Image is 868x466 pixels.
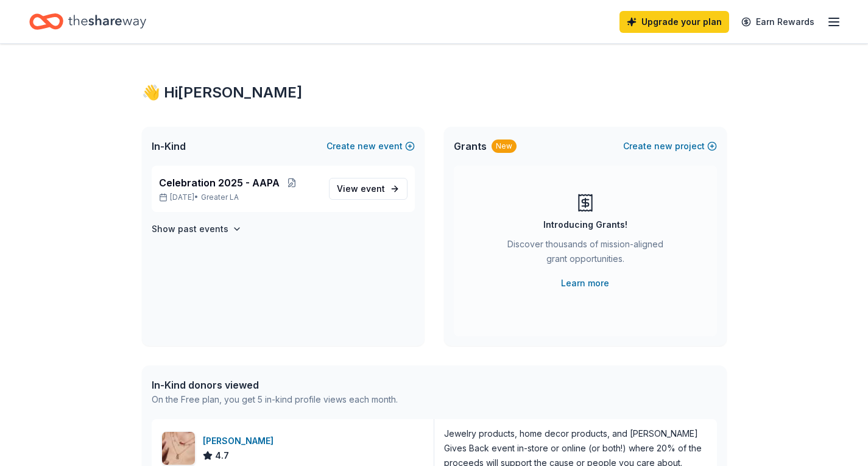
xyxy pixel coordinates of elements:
[492,139,517,153] div: New
[201,192,239,202] span: Greater LA
[337,182,385,196] span: View
[215,448,229,463] span: 4.7
[361,183,385,194] span: event
[203,434,278,448] div: [PERSON_NAME]
[326,139,415,154] button: Createnewevent
[358,139,376,154] span: new
[454,139,487,154] span: Grants
[503,237,668,271] div: Discover thousands of mission-aligned grant opportunities.
[142,83,727,102] div: 👋 Hi [PERSON_NAME]
[152,392,398,407] div: On the Free plan, you get 5 in-kind profile views each month.
[152,222,242,236] button: Show past events
[561,276,609,291] a: Learn more
[159,192,319,202] p: [DATE] •
[623,139,717,154] button: Createnewproject
[162,432,195,465] img: Image for Kendra Scott
[159,175,280,190] span: Celebration 2025 - AAPA
[734,11,822,33] a: Earn Rewards
[619,11,729,33] a: Upgrade your plan
[654,139,672,154] span: new
[29,7,146,36] a: Home
[152,222,228,236] h4: Show past events
[152,378,398,392] div: In-Kind donors viewed
[152,139,186,154] span: In-Kind
[329,178,408,200] a: View event
[543,217,627,232] div: Introducing Grants!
